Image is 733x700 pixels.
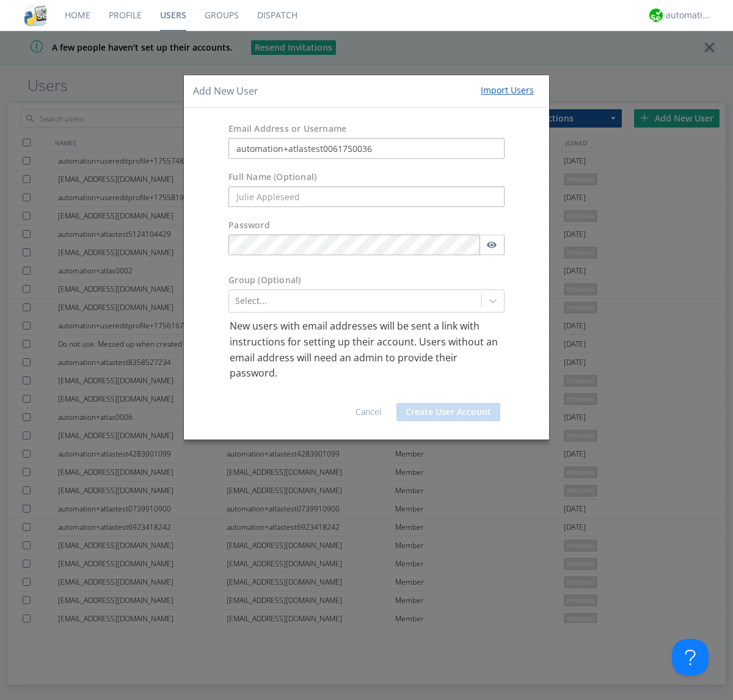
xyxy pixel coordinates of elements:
label: Full Name (Optional) [228,171,316,184]
button: Create User Account [396,403,500,421]
a: Cancel [356,406,381,417]
input: e.g. email@address.com, Housekeeping1 [228,139,505,159]
div: automation+atlas [666,9,712,21]
label: Password [228,220,270,232]
label: Email Address or Username [228,123,346,135]
label: Group (Optional) [228,275,301,287]
img: d2d01cd9b4174d08988066c6d424eccd [649,9,663,22]
h4: Add New User [193,84,258,98]
img: cddb5a64eb264b2086981ab96f4c1ba7 [24,4,46,26]
p: New users with email addresses will be sent a link with instructions for setting up their account... [230,319,503,381]
input: Julie Appleseed [228,187,505,207]
div: Import Users [481,84,534,96]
